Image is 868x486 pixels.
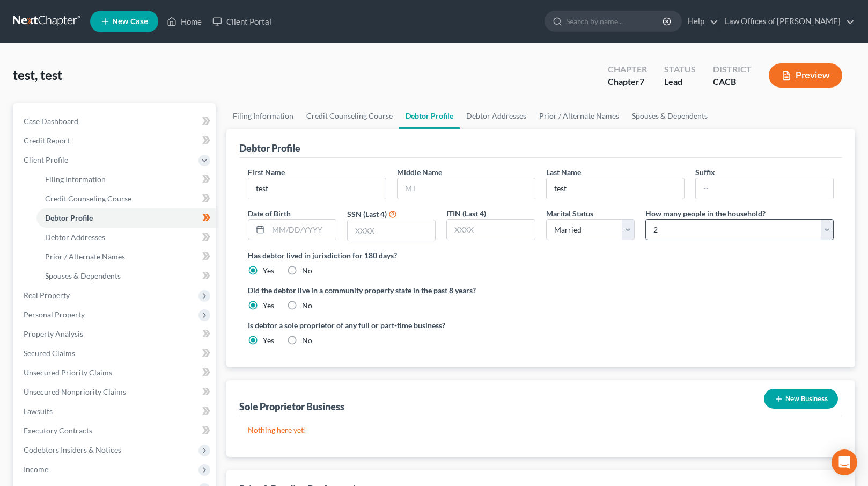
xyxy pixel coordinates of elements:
[302,265,312,276] label: No
[24,349,75,358] span: Secured Claims
[24,368,112,377] span: Unsecured Priority Claims
[263,300,274,311] label: Yes
[533,103,626,129] a: Prior / Alternate Names
[239,400,344,413] div: Sole Proprietor Business
[248,178,386,199] input: --
[15,421,216,440] a: Executory Contracts
[764,389,838,409] button: New Business
[24,387,126,396] span: Unsecured Nonpriority Claims
[36,170,216,189] a: Filing Information
[248,250,834,261] label: Has debtor lived in jurisdiction for 180 days?
[626,103,714,129] a: Spouses & Dependents
[13,67,62,83] span: test, test
[207,12,277,31] a: Client Portal
[664,76,696,88] div: Lead
[45,194,131,203] span: Credit Counseling Course
[15,324,216,344] a: Property Analysis
[713,76,752,88] div: CACB
[24,136,70,145] span: Credit Report
[36,247,216,266] a: Prior / Alternate Names
[24,329,83,338] span: Property Analysis
[608,63,647,76] div: Chapter
[36,266,216,286] a: Spouses & Dependents
[446,208,486,219] label: ITIN (Last 4)
[546,208,593,219] label: Marital Status
[24,426,92,435] span: Executory Contracts
[112,18,148,26] span: New Case
[24,407,53,416] span: Lawsuits
[460,103,533,129] a: Debtor Addresses
[546,166,581,178] label: Last Name
[639,76,644,86] span: 7
[832,449,857,475] div: Open Intercom Messenger
[45,271,121,280] span: Spouses & Dependents
[24,465,48,474] span: Income
[226,103,300,129] a: Filing Information
[45,213,93,222] span: Debtor Profile
[248,166,285,178] label: First Name
[397,166,442,178] label: Middle Name
[302,300,312,311] label: No
[664,63,696,76] div: Status
[696,178,833,199] input: --
[24,155,68,164] span: Client Profile
[347,208,387,220] label: SSN (Last 4)
[24,310,85,319] span: Personal Property
[302,335,312,346] label: No
[608,76,647,88] div: Chapter
[45,233,105,242] span: Debtor Addresses
[161,12,207,31] a: Home
[263,265,274,276] label: Yes
[45,252,125,261] span: Prior / Alternate Names
[645,208,766,219] label: How many people in the household?
[248,285,834,296] label: Did the debtor live in a community property state in the past 8 years?
[24,117,78,126] span: Case Dashboard
[399,103,460,129] a: Debtor Profile
[682,12,718,31] a: Help
[239,142,300,155] div: Debtor Profile
[15,112,216,131] a: Case Dashboard
[713,63,752,76] div: District
[248,208,291,219] label: Date of Birth
[268,220,336,240] input: MM/DD/YYYY
[348,220,435,241] input: XXXX
[447,220,534,240] input: XXXX
[248,320,535,331] label: Is debtor a sole proprietor of any full or part-time business?
[566,11,664,31] input: Search by name...
[398,178,535,199] input: M.I
[45,175,106,184] span: Filing Information
[24,445,121,454] span: Codebtors Insiders & Notices
[300,103,399,129] a: Credit Counseling Course
[248,425,834,436] p: Nothing here yet!
[695,166,715,178] label: Suffix
[36,228,216,247] a: Debtor Addresses
[15,131,216,150] a: Credit Report
[719,12,855,31] a: Law Offices of [PERSON_NAME]
[24,291,70,300] span: Real Property
[15,344,216,363] a: Secured Claims
[263,335,274,346] label: Yes
[769,63,842,88] button: Preview
[36,189,216,208] a: Credit Counseling Course
[36,208,216,228] a: Debtor Profile
[547,178,684,199] input: --
[15,363,216,382] a: Unsecured Priority Claims
[15,382,216,402] a: Unsecured Nonpriority Claims
[15,402,216,421] a: Lawsuits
